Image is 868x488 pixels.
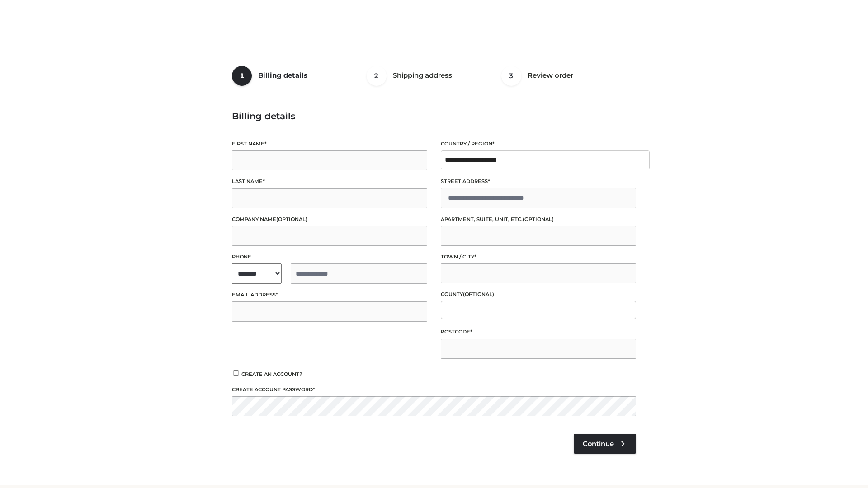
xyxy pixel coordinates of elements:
span: 3 [501,66,521,86]
input: Create an account? [232,370,240,376]
label: Email address [232,291,427,299]
label: Last name [232,177,427,186]
a: Continue [574,434,636,454]
span: (optional) [523,216,554,222]
h3: Billing details [232,111,636,122]
label: Phone [232,253,427,261]
label: Company name [232,215,427,224]
span: Shipping address [393,71,452,80]
span: 1 [232,66,252,86]
span: Billing details [258,71,307,80]
span: (optional) [276,216,307,222]
label: Town / City [441,253,636,261]
label: Street address [441,177,636,186]
span: Continue [583,440,614,448]
span: 2 [367,66,387,86]
label: Apartment, suite, unit, etc. [441,215,636,224]
span: Create an account? [241,371,302,377]
span: Review order [528,71,573,80]
span: (optional) [463,291,494,297]
label: Create account password [232,385,636,394]
label: Country / Region [441,140,636,148]
label: First name [232,140,427,148]
label: Postcode [441,328,636,336]
label: County [441,290,636,299]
